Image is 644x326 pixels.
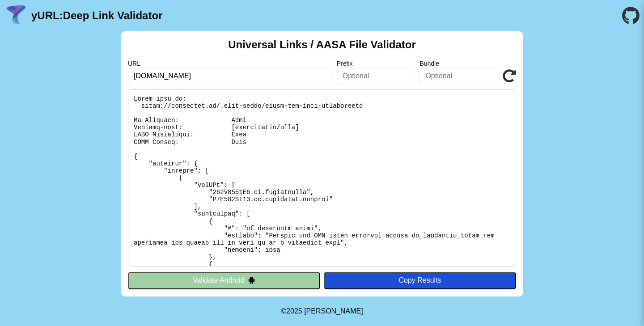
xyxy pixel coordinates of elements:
[281,296,363,326] footer: ©
[248,276,255,284] img: droidIcon.svg
[228,38,416,51] h2: Universal Links / AASA File Validator
[31,9,162,22] a: yURL:Deep Link Validator
[328,276,512,284] div: Copy Results
[337,68,415,84] input: Optional
[304,307,363,315] a: Michael Ibragimchayev's Personal Site
[286,307,302,315] span: 2025
[128,60,331,67] label: URL
[128,89,516,267] pre: Lorem ipsu do: sitam://consectet.ad/.elit-seddo/eiusm-tem-inci-utlaboreetd Ma Aliquaen: Admi Veni...
[4,4,28,27] img: yURL Logo
[337,60,415,67] label: Prefix
[128,272,320,289] button: Validate Android
[324,272,516,289] button: Copy Results
[419,60,497,67] label: Bundle
[128,68,331,84] input: Required
[419,68,497,84] input: Optional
